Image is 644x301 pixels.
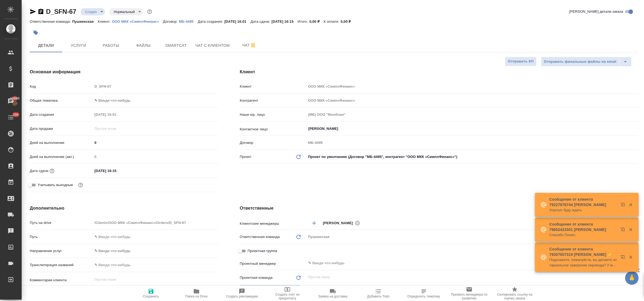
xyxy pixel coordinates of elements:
h4: Дополнительно [30,205,218,211]
a: МБ-4495 [179,19,198,24]
div: [PERSON_NAME] [323,220,362,226]
p: Наше юр. лицо [240,112,306,117]
p: Путь на drive [30,220,93,226]
p: Дата сдачи [30,168,48,174]
input: Пустое поле [93,219,218,227]
span: Сохранить [143,295,159,298]
span: Создать рекламацию [226,295,258,298]
p: Подскажите, пожалуйста, вы делаете нотариальное заверение перевода? У моей подруги, которая тоже офо [549,257,617,268]
p: Дата создания: [198,19,224,24]
p: Комментарии клиента [30,277,93,283]
span: Услуги [65,42,91,49]
p: Клиент [240,84,306,89]
p: [DATE] 16:15 [271,19,298,24]
p: Спасибо.Понял. [549,232,617,238]
button: Нормальный [112,9,136,14]
p: Пушкинская [72,19,98,24]
p: Клиентские менеджеры [240,221,306,226]
a: 15880 [1,94,20,108]
span: Smartcat [163,42,189,49]
p: Контрагент [240,98,306,103]
p: Путь [30,234,93,240]
p: Транслитерация названий [30,262,93,268]
button: Закрыть [625,202,636,207]
button: Открыть в новой вкладке [617,224,630,237]
p: Код [30,84,93,89]
p: Дней на выполнение (авт.) [30,154,93,160]
p: Проектная команда [240,275,272,280]
p: Договор: [163,19,179,24]
div: ✎ Введи что-нибудь [94,248,212,254]
p: Сообщение от клиента 79852423301 [PERSON_NAME] [549,221,617,232]
button: Если добавить услуги и заполнить их объемом, то дата рассчитается автоматически [48,167,55,174]
p: Дата продажи [30,126,93,131]
input: ✎ Введи что-нибудь [93,233,218,241]
button: Призвать менеджера по развитию [446,286,492,301]
span: Работы [98,42,124,49]
div: ✎ Введи что-нибудь [94,98,212,103]
p: 0,00 ₽ [341,19,355,24]
p: [DATE] 16:01 [224,19,251,24]
p: Общая тематика [30,98,93,103]
div: Создан [109,8,143,15]
button: Сохранить [128,286,174,301]
button: Закрыть [625,255,636,260]
h4: Основная информация [30,69,218,75]
a: D_SFN-67 [46,8,76,15]
a: 286 [1,111,20,124]
p: Направление услуг [30,248,93,254]
button: Создать рекламацию [219,286,265,301]
p: Контактное лицо [240,127,306,132]
p: Ответственная команда [240,234,280,240]
span: 15880 [7,96,23,101]
span: Призвать менеджера по развитию [450,293,489,300]
div: Пушкинская [306,232,638,242]
a: ООО МКК «СимплФинанс» [112,19,163,24]
button: Открыть в новой вкладке [617,252,630,265]
p: К оплате: [324,19,341,24]
div: ✎ Введи что-нибудь [93,246,218,256]
span: Проектная группа [248,248,277,254]
button: Добавить тэг [30,27,42,39]
button: Добавить менеджера [308,217,321,230]
button: Заявка на доставку [310,286,356,301]
span: [PERSON_NAME] детали заказа [569,9,623,14]
p: Дней на выполнение [30,140,93,145]
p: Дата сдачи: [251,19,271,24]
span: [PERSON_NAME] [323,220,356,226]
span: Папка на Drive [185,295,208,298]
div: ✎ Введи что-нибудь [93,96,218,105]
button: Отправить КП [505,57,537,66]
span: Заявка на доставку [318,295,347,298]
svg: Отписаться [250,42,256,49]
input: Пустое поле [93,82,218,90]
input: ✎ Введи что-нибудь [93,167,140,175]
p: ООО МКК «СимплФинанс» [112,19,163,24]
p: Итого: [298,19,309,24]
input: Пустое поле [93,111,140,118]
button: Скопировать ссылку для ЯМессенджера [30,8,36,15]
span: 286 [10,112,22,117]
button: Open [635,128,636,129]
button: Определить тематику [401,286,446,301]
button: Распределить на ПМ-команду [240,285,301,294]
button: Папка на Drive [174,286,219,301]
button: Добавить Todo [356,286,401,301]
p: Хорошо буду ждать [549,207,617,213]
input: Пустое поле [306,97,638,104]
button: Скопировать ссылку на оценку заказа [492,286,537,301]
input: ✎ Введи что-нибудь [93,261,218,269]
p: Дата создания [30,112,93,117]
input: Пустое поле [306,139,638,147]
input: ✎ Введи что-нибудь [93,139,218,147]
span: Отправить КП [508,58,534,65]
input: Пустое поле [308,274,625,280]
p: Проект [240,154,252,160]
div: Создан [81,8,105,15]
button: Выбери, если сб и вс нужно считать рабочими днями для выполнения заказа. [77,181,84,188]
span: Детали [33,42,59,49]
span: Определить тематику [407,295,440,298]
p: МБ-4495 [179,19,198,24]
button: Создан [83,9,98,14]
span: Добавить Todo [367,295,389,298]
